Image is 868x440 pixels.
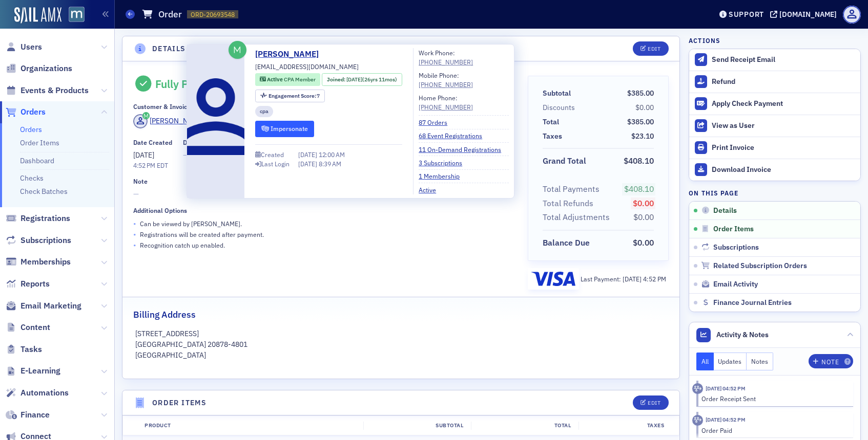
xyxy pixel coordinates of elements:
[6,85,89,96] a: Events & Products
[531,272,575,286] img: visa
[20,387,69,399] span: Automations
[135,350,667,361] p: [GEOGRAPHIC_DATA]
[623,275,643,283] span: [DATE]
[627,89,654,98] span: $385.00
[712,143,855,152] div: Print Invoice
[183,139,210,146] div: Due Date
[20,300,81,312] span: Email Marketing
[633,198,654,208] span: $0.00
[643,275,666,283] span: 4:52 PM
[133,229,136,240] span: •
[471,422,578,430] div: Total
[843,6,861,24] span: Profile
[713,206,737,215] span: Details
[419,131,490,140] a: 68 Event Registrations
[20,365,60,377] span: E-Learning
[712,77,855,86] div: Refund
[255,48,326,60] a: [PERSON_NAME]
[419,145,509,154] a: 11 On-Demand Registrations
[543,117,559,127] div: Total
[261,152,284,158] div: Created
[322,73,402,86] div: Joined: 1998-11-04 00:00:00
[267,76,284,83] span: Active
[327,76,346,84] span: Joined :
[419,185,444,194] a: Active
[133,161,155,169] time: 4:52 PM
[137,422,363,430] div: Product
[133,103,194,111] div: Customer & Invoicee
[716,329,769,340] span: Activity & Notes
[69,7,85,23] img: SailAMX
[158,8,182,20] h1: Order
[631,131,654,141] span: $23.10
[419,80,473,89] div: [PHONE_NUMBER]
[543,155,586,167] div: Grand Total
[150,116,204,126] div: [PERSON_NAME]
[268,92,317,99] span: Engagement Score :
[543,88,571,99] div: Subtotal
[140,230,264,239] p: Registrations will be created after payment.
[712,55,855,64] div: Send Receipt Email
[6,322,50,333] a: Content
[260,76,316,84] a: Active CPA Member
[701,426,846,435] div: Order Paid
[346,76,362,83] span: [DATE]
[747,353,773,370] button: Notes
[729,10,764,19] div: Support
[809,354,853,368] button: Note
[152,43,186,54] h4: Details
[689,93,860,115] button: Apply Check Payment
[133,218,136,229] span: •
[6,235,71,246] a: Subscriptions
[133,114,204,128] a: [PERSON_NAME]
[419,118,455,127] a: 87 Orders
[133,240,136,251] span: •
[20,187,68,196] a: Check Batches
[692,383,703,394] div: Activity
[543,155,590,167] span: Grand Total
[155,77,204,91] div: Fully Paid
[543,237,593,249] span: Balance Due
[135,328,667,339] p: [STREET_ADDRESS]
[543,102,575,113] div: Discounts
[648,46,660,52] div: Edit
[20,235,71,246] span: Subscriptions
[543,102,578,113] span: Discounts
[133,308,196,321] h2: Billing Address
[6,256,71,268] a: Memberships
[6,41,42,53] a: Users
[20,63,72,74] span: Organizations
[689,71,860,93] button: Refund
[543,131,566,142] span: Taxes
[20,85,89,96] span: Events & Products
[821,359,839,365] div: Note
[133,150,154,160] span: [DATE]
[713,261,807,271] span: Related Subscription Orders
[20,173,44,183] a: Checks
[712,165,855,174] div: Download Invoice
[298,160,319,168] span: [DATE]
[346,76,397,84] div: (26yrs 11mos)
[6,63,72,74] a: Organizations
[298,150,319,159] span: [DATE]
[133,178,148,185] div: Note
[627,117,654,126] span: $385.00
[689,115,860,137] button: View as User
[692,415,703,426] div: Activity
[20,156,54,165] a: Dashboard
[133,207,187,214] div: Additional Options
[14,7,61,24] a: SailAMX
[20,125,42,134] a: Orders
[633,41,668,56] button: Edit
[268,93,320,99] div: 7
[543,117,563,127] span: Total
[543,183,600,195] div: Total Payments
[543,131,562,142] div: Taxes
[20,278,50,290] span: Reports
[20,106,46,118] span: Orders
[419,93,473,112] div: Home Phone:
[689,137,860,159] a: Print Invoice
[543,197,597,210] span: Total Refunds
[255,90,325,102] div: Engagement Score: 7
[712,99,855,108] div: Apply Check Payment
